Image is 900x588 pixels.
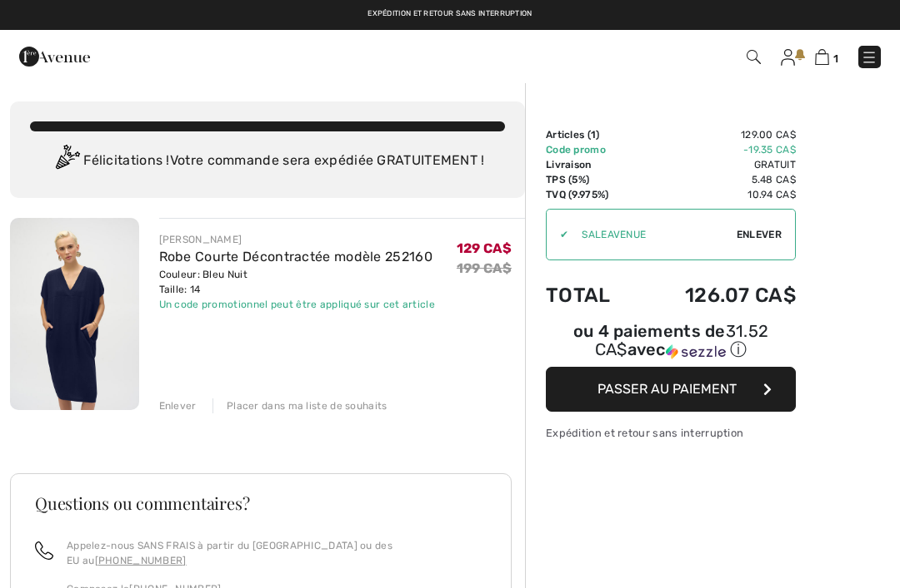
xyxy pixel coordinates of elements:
[212,398,387,413] div: Placer dans ma liste de souhaits
[568,210,737,259] input: Code promo
[457,240,512,256] span: 129 CA$
[815,49,829,65] img: Panier d'achat
[50,145,83,178] img: Congratulation2.svg
[637,187,796,202] td: 10.94 CA$
[637,172,796,187] td: 5.48 CA$
[861,49,877,66] img: Menu
[546,157,637,172] td: Livraison
[597,381,737,397] span: Passer au paiement
[35,541,53,560] img: call
[95,555,187,566] a: [PHONE_NUMBER]
[546,267,637,324] td: Total
[666,344,726,359] img: Sezzle
[833,52,838,65] span: 1
[547,227,568,242] div: ✔
[546,127,637,142] td: Articles ( )
[10,218,139,410] img: Robe Courte Décontractée modèle 252160
[546,324,796,367] div: ou 4 paiements de31.52 CA$avecSezzle Cliquez pour en savoir plus sur Sezzle
[159,297,436,312] div: Un code promotionnel peut être appliqué sur cet article
[637,157,796,172] td: Gratuit
[30,145,505,178] div: Félicitations ! Votre commande sera expédiée GRATUITEMENT !
[457,260,512,276] s: 199 CA$
[546,324,796,361] div: ou 4 paiements de avec
[19,47,90,63] a: 1ère Avenue
[159,232,436,247] div: [PERSON_NAME]
[159,267,436,297] div: Couleur: Bleu Nuit Taille: 14
[159,398,197,413] div: Enlever
[637,142,796,157] td: -19.35 CA$
[747,50,761,64] img: Recherche
[546,187,637,202] td: TVQ (9.975%)
[546,425,796,441] div: Expédition et retour sans interruption
[591,129,596,141] span: 1
[546,367,796,412] button: Passer au paiement
[546,142,637,157] td: Code promo
[546,172,637,187] td: TPS (5%)
[637,127,796,142] td: 129.00 CA$
[19,40,90,73] img: 1ère Avenue
[781,49,795,66] img: Mes infos
[595,321,769,359] span: 31.52 CA$
[815,47,838,67] a: 1
[35,495,487,511] h3: Questions ou commentaires?
[67,538,487,568] p: Appelez-nous SANS FRAIS à partir du [GEOGRAPHIC_DATA] ou des EU au
[159,249,432,264] a: Robe Courte Décontractée modèle 252160
[737,227,782,242] span: Enlever
[637,267,796,324] td: 126.07 CA$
